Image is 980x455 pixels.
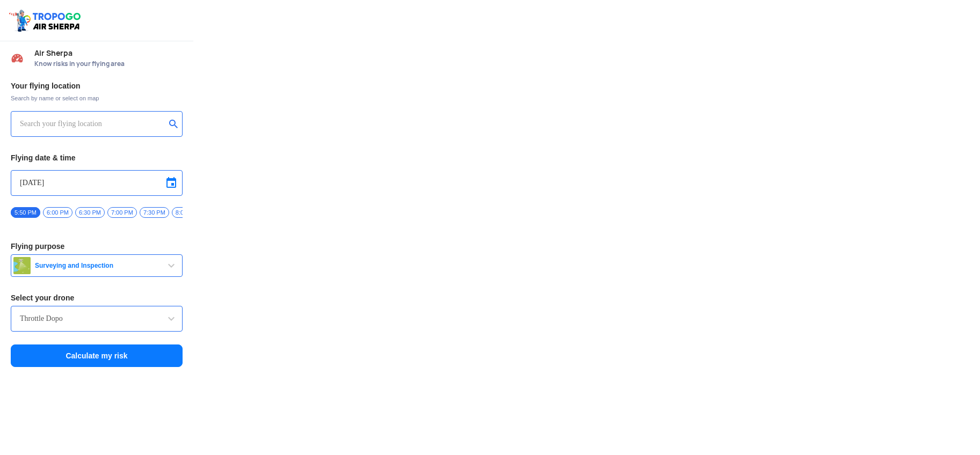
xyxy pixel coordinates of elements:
[34,49,183,57] span: Air Sherpa
[20,177,173,189] input: Select Date
[11,294,183,302] h3: Select your drone
[107,207,137,218] span: 7:00 PM
[20,312,173,325] input: Search by name or Brand
[172,207,201,218] span: 8:00 PM
[11,82,183,90] h3: Your flying location
[11,154,183,162] h3: Flying date & time
[31,261,165,270] span: Surveying and Inspection
[43,207,72,218] span: 6:00 PM
[11,243,183,250] h3: Flying purpose
[8,8,84,33] img: ic_tgdronemaps.svg
[11,254,183,277] button: Surveying and Inspection
[11,344,183,367] button: Calculate my risk
[34,60,183,68] span: Know risks in your flying area
[140,207,169,218] span: 7:30 PM
[11,52,24,64] img: Risk Scores
[20,118,165,130] input: Search your flying location
[75,207,105,218] span: 6:30 PM
[11,94,183,102] span: Search by name or select on map
[13,257,31,274] img: survey.png
[11,207,40,218] span: 5:50 PM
